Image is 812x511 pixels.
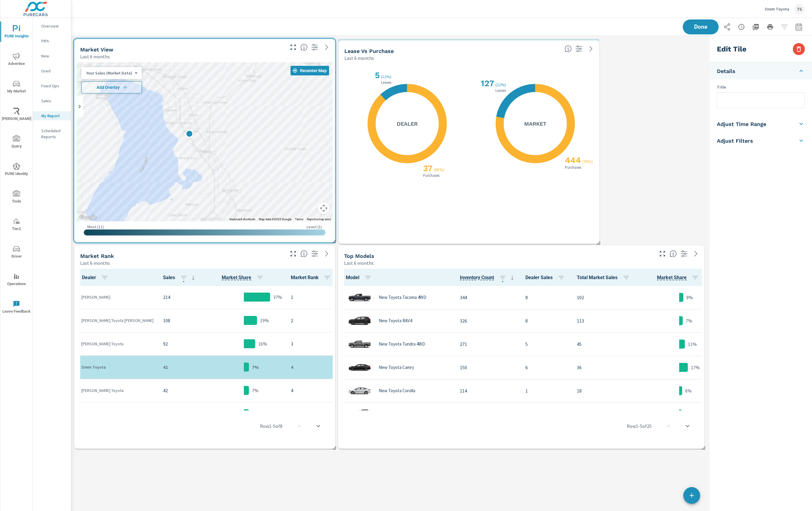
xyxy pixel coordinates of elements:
[379,295,426,300] p: New Toyota Tacoma 4WD
[33,36,71,45] div: PIPA
[717,137,753,144] h5: Adjust Filters
[78,214,98,221] img: Google
[291,364,333,371] p: 4
[2,108,31,122] span: [PERSON_NAME]
[318,202,330,214] button: Map camera controls
[2,190,31,205] span: Tools
[80,253,114,259] h5: Market Rank
[322,249,332,258] a: See more details in report
[577,364,632,371] p: 36
[764,21,776,33] button: Print Report
[689,24,713,30] span: Done
[41,53,66,59] p: New
[163,293,197,301] p: 214
[577,340,632,348] p: 45
[348,288,372,306] img: glamour
[291,387,333,394] p: 4
[717,84,805,90] p: Title
[422,163,433,173] h2: 37
[82,274,111,281] span: Dealer
[397,120,418,127] h5: Dealer
[379,388,415,393] p: New Toyota Corolla
[81,387,153,393] p: [PERSON_NAME] Toyota
[577,294,632,301] p: 102
[163,364,197,371] p: 42
[691,249,701,258] a: See more details in report
[691,364,700,371] p: 17%
[81,317,153,323] p: [PERSON_NAME] Toyota [PERSON_NAME]
[750,21,762,33] button: "Export Report to PDF"
[2,53,31,67] span: Advertise
[680,419,695,433] button: scroll to bottom
[260,422,282,430] p: Row 1 - 5 of 8
[41,38,66,44] p: PIPA
[460,274,494,281] span: The number of vehicles currently in dealer inventory. This does not include shared inventory, nor...
[84,84,139,90] span: Add Overlay
[460,274,516,281] span: Inventory Count
[525,294,567,301] p: 8
[460,364,516,371] p: 150
[670,250,677,257] span: Find the biggest opportunities within your model lineup nationwide. [Source: Market registration ...
[627,422,652,430] p: Row 1 - 5 of 25
[41,98,66,104] p: Sales
[2,300,31,315] span: Leave Feedback
[717,68,735,74] h5: Details
[2,273,31,288] span: Operations
[344,48,394,54] h5: Lease vs Purchase
[344,54,374,62] p: Last 6 months
[524,120,546,127] h5: Market
[460,340,516,348] p: 271
[422,174,441,177] p: Purchases
[688,340,697,348] p: 11%
[381,74,393,79] p: ( 12% )
[658,249,667,258] button: Make Fullscreen
[2,135,31,150] span: Query
[344,253,374,259] h5: Top Models
[379,365,414,370] p: New Toyota Camry
[495,82,507,87] p: ( 22% )
[33,22,71,31] div: Overview
[291,274,333,281] span: Market Rank
[577,274,632,281] span: Total Market Sales
[2,25,31,40] span: PURE Insights
[717,121,766,127] h5: Adjust Time Range
[525,387,567,394] p: 1
[525,317,567,324] p: 8
[794,4,805,14] div: TS
[288,42,298,52] button: Make Fullscreen
[721,21,733,33] button: Share Report
[2,218,31,232] span: Tier2
[80,259,110,267] p: Last 6 months
[348,382,372,400] img: glamour
[0,18,33,321] div: nav menu
[683,19,719,34] button: Done
[564,155,581,165] h2: 444
[686,317,692,324] p: 7%
[33,51,71,60] div: New
[81,294,153,300] p: [PERSON_NAME]
[793,21,805,33] button: Select Date Range
[41,128,66,140] p: Scheduled Reports
[222,274,251,281] span: Dealer Sales / Total Market Sales. [Market = within dealer PMA (or 60 miles if no PMA is defined)...
[259,218,291,221] span: Map data ©2025 Google
[229,217,255,221] button: Keyboard shortcuts
[434,167,445,172] p: ( 88% )
[717,44,746,54] h3: Edit Tile
[163,274,197,281] span: Sales
[163,317,197,324] p: 108
[288,249,298,258] button: Make Fullscreen
[460,387,516,394] p: 114
[81,70,137,76] div: Your Sales (Market Data)
[2,80,31,95] span: My Market
[586,44,596,54] a: See more details in report
[374,70,380,80] h2: 5
[273,293,282,301] p: 37%
[258,340,267,347] p: 16%
[348,312,372,330] img: glamour
[87,224,104,229] p: Most ( 11 )
[582,159,594,164] p: ( 78% )
[33,111,71,120] div: My Report
[80,53,110,60] p: Last 6 months
[686,294,693,301] p: 8%
[2,245,31,260] span: Driver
